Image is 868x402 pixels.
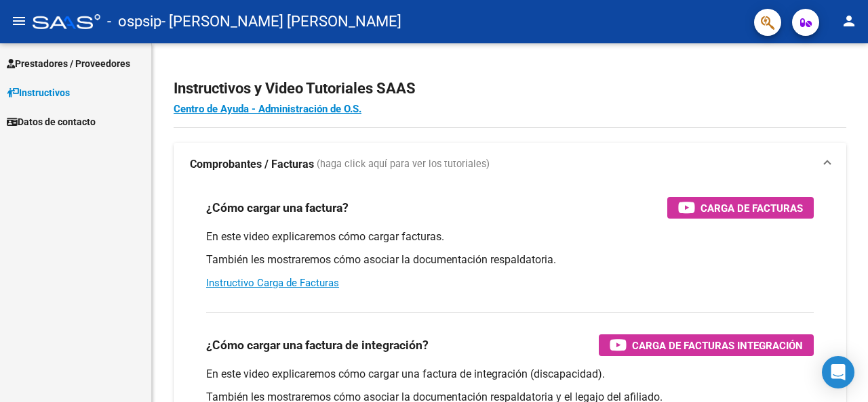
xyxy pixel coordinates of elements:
span: Carga de Facturas Integración [632,337,803,354]
p: En este video explicaremos cómo cargar una factura de integración (discapacidad). [206,367,814,382]
span: Instructivos [7,85,70,100]
div: Open Intercom Messenger [822,356,854,388]
span: (haga click aquí para ver los tutoriales) [317,157,490,172]
p: En este video explicaremos cómo cargar facturas. [206,229,814,244]
span: - [PERSON_NAME] [PERSON_NAME] [161,7,401,37]
mat-icon: menu [11,13,27,29]
strong: Comprobantes / Facturas [190,157,314,172]
h3: ¿Cómo cargar una factura? [206,198,349,217]
span: Prestadores / Proveedores [7,56,130,71]
a: Centro de Ayuda - Administración de O.S. [174,103,361,115]
a: Instructivo Carga de Facturas [206,277,339,289]
mat-expansion-panel-header: Comprobantes / Facturas (haga click aquí para ver los tutoriales) [174,143,846,186]
span: Carga de Facturas [701,200,803,217]
button: Carga de Facturas Integración [599,334,814,356]
span: - ospsip [107,7,161,37]
mat-icon: person [841,13,857,29]
h3: ¿Cómo cargar una factura de integración? [206,336,429,355]
button: Carga de Facturas [667,197,814,219]
h2: Instructivos y Video Tutoriales SAAS [174,76,846,102]
p: También les mostraremos cómo asociar la documentación respaldatoria. [206,252,814,267]
span: Datos de contacto [7,114,96,129]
